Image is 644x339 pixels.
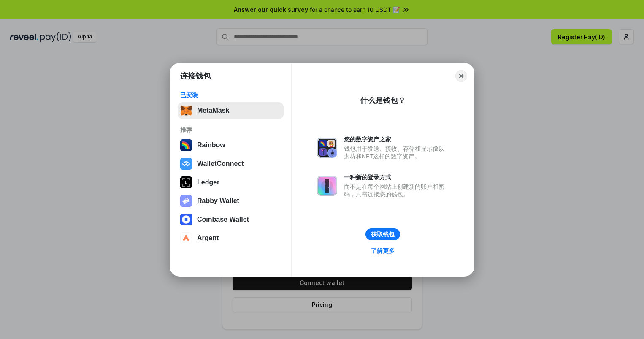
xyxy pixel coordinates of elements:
div: Rainbow [197,141,225,149]
div: Rabby Wallet [197,197,239,205]
img: svg+xml,%3Csvg%20xmlns%3D%22http%3A%2F%2Fwww.w3.org%2F2000%2Fsvg%22%20fill%3D%22none%22%20viewBox... [180,195,192,207]
button: Argent [178,230,284,247]
button: MetaMask [178,102,284,119]
div: Argent [197,234,219,242]
div: Ledger [197,179,219,186]
div: Coinbase Wallet [197,216,249,223]
div: 什么是钱包？ [360,95,406,106]
div: 您的数字资产之家 [344,136,449,143]
img: svg+xml,%3Csvg%20xmlns%3D%22http%3A%2F%2Fwww.w3.org%2F2000%2Fsvg%22%20fill%3D%22none%22%20viewBox... [317,176,337,196]
div: MetaMask [197,107,229,114]
div: 钱包用于发送、接收、存储和显示像以太坊和NFT这样的数字资产。 [344,145,449,160]
div: 已安装 [180,91,281,99]
a: 了解更多 [366,245,400,256]
div: 一种新的登录方式 [344,174,449,181]
h1: 连接钱包 [180,71,211,81]
button: 获取钱包 [365,228,400,240]
div: 了解更多 [371,247,395,255]
img: svg+xml,%3Csvg%20xmlns%3D%22http%3A%2F%2Fwww.w3.org%2F2000%2Fsvg%22%20fill%3D%22none%22%20viewBox... [317,138,337,158]
button: Rainbow [178,137,284,154]
img: svg+xml,%3Csvg%20width%3D%2228%22%20height%3D%2228%22%20viewBox%3D%220%200%2028%2028%22%20fill%3D... [180,214,192,225]
div: 获取钱包 [371,231,395,238]
div: 而不是在每个网站上创建新的账户和密码，只需连接您的钱包。 [344,183,449,198]
img: svg+xml,%3Csvg%20width%3D%22120%22%20height%3D%22120%22%20viewBox%3D%220%200%20120%20120%22%20fil... [180,139,192,151]
div: 推荐 [180,126,281,133]
button: Ledger [178,174,284,191]
img: svg+xml,%3Csvg%20width%3D%2228%22%20height%3D%2228%22%20viewBox%3D%220%200%2028%2028%22%20fill%3D... [180,158,192,170]
button: Coinbase Wallet [178,211,284,228]
button: WalletConnect [178,155,284,172]
img: svg+xml,%3Csvg%20width%3D%2228%22%20height%3D%2228%22%20viewBox%3D%220%200%2028%2028%22%20fill%3D... [180,232,192,244]
img: svg+xml,%3Csvg%20fill%3D%22none%22%20height%3D%2233%22%20viewBox%3D%220%200%2035%2033%22%20width%... [180,105,192,117]
button: Close [455,70,467,82]
img: svg+xml,%3Csvg%20xmlns%3D%22http%3A%2F%2Fwww.w3.org%2F2000%2Fsvg%22%20width%3D%2228%22%20height%3... [180,176,192,188]
div: WalletConnect [197,160,244,168]
button: Rabby Wallet [178,193,284,209]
